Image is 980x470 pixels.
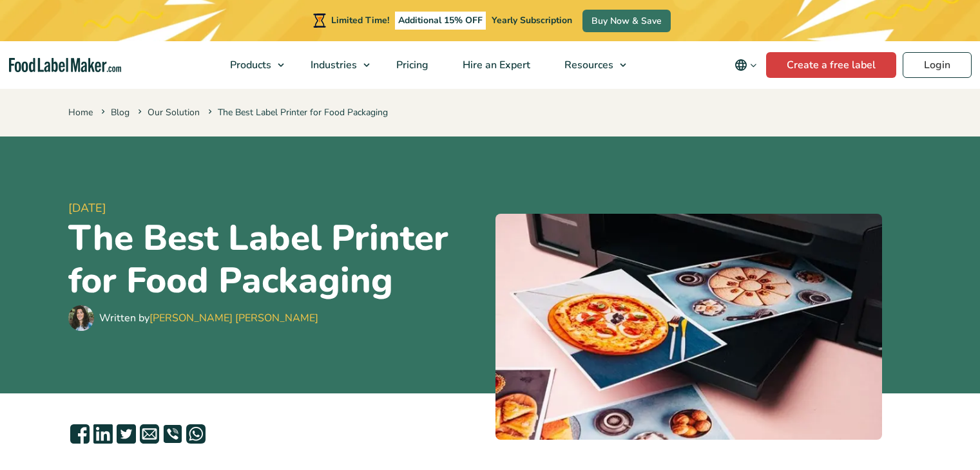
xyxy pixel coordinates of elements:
span: Limited Time! [331,14,389,26]
span: The Best Label Printer for Food Packaging [206,106,388,118]
a: [PERSON_NAME] [PERSON_NAME] [149,311,318,325]
a: Products [213,41,291,89]
a: Food Label Maker homepage [9,58,122,73]
span: Industries [307,58,358,72]
h1: The Best Label Printer for Food Packaging [68,217,485,302]
span: [DATE] [68,200,485,217]
a: Hire an Expert [446,41,544,89]
a: Resources [548,41,633,89]
span: Additional 15% OFF [395,12,486,30]
a: Industries [294,41,376,89]
span: Products [226,58,273,72]
img: Maria Abi Hanna - Food Label Maker [68,305,94,331]
a: Buy Now & Save [582,10,671,32]
a: Login [903,52,972,78]
a: Home [68,106,93,118]
span: Pricing [392,58,430,72]
button: Change language [725,52,766,78]
span: Resources [561,58,615,72]
a: Our Solution [148,106,200,118]
a: Blog [111,106,130,118]
a: Pricing [380,41,443,89]
span: Hire an Expert [459,58,532,72]
span: Yearly Subscription [492,14,572,26]
a: Create a free label [766,52,896,78]
div: Written by [99,310,318,326]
